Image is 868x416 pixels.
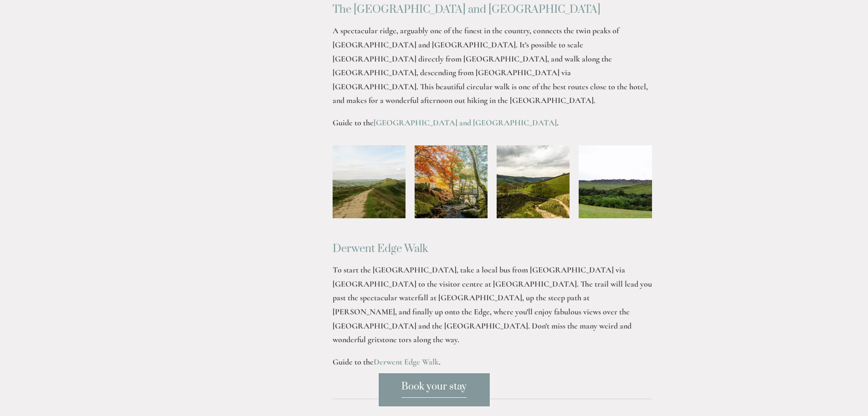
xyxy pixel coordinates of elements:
p: Guide to the . [333,116,652,130]
span: Book your stay [401,380,467,398]
a: Book your stay [378,373,490,407]
img: Forest in the Peak District, Losehill House Hotel &amp; Spa [402,145,499,218]
p: Guide to the . [333,355,652,369]
h2: The [GEOGRAPHIC_DATA] and [GEOGRAPHIC_DATA] [333,4,652,15]
a: Derwent Edge Walk [374,357,439,367]
img: View from a hike in the Peak District, Losehill House Hotel &amp; Spa [484,145,581,218]
p: To start the [GEOGRAPHIC_DATA], take a local bus from [GEOGRAPHIC_DATA] via [GEOGRAPHIC_DATA] to ... [333,263,652,347]
img: Peak District Path, Losehill House Hotel &amp; Spa [320,145,417,218]
a: [GEOGRAPHIC_DATA] and [GEOGRAPHIC_DATA] [374,118,557,128]
img: Picture of Peak district view, View from a hike in the Peak District, Losehill House Hotel &amp; Spa [560,145,670,218]
p: A spectacular ridge, arguably one of the finest in the country, connects the twin peaks of [GEOGR... [333,24,652,108]
h2: Derwent Edge Walk [333,243,652,255]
